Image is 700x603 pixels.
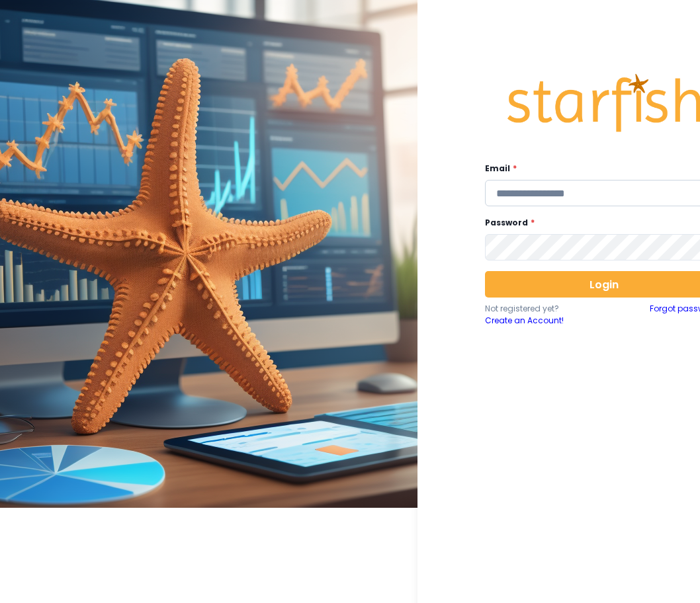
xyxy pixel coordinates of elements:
[485,315,604,327] a: Create an Account!
[485,303,604,315] p: Not registered yet?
